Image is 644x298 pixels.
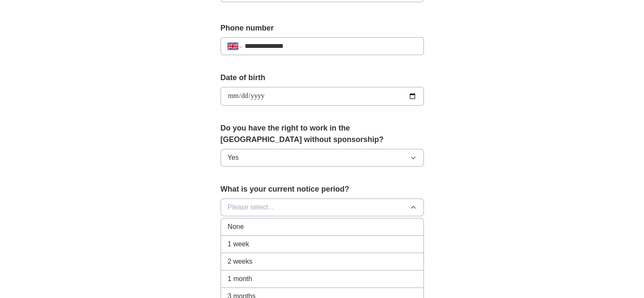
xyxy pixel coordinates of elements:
[228,256,253,267] span: 2 weeks
[221,149,424,167] button: Yes
[228,202,274,212] span: Please select...
[221,184,424,195] label: What is your current notice period?
[228,153,239,163] span: Yes
[228,274,252,284] span: 1 month
[221,198,424,216] button: Please select...
[228,222,244,232] span: None
[221,72,424,84] label: Date of birth
[228,239,249,249] span: 1 week
[221,123,424,145] label: Do you have the right to work in the [GEOGRAPHIC_DATA] without sponsorship?
[221,22,424,34] label: Phone number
